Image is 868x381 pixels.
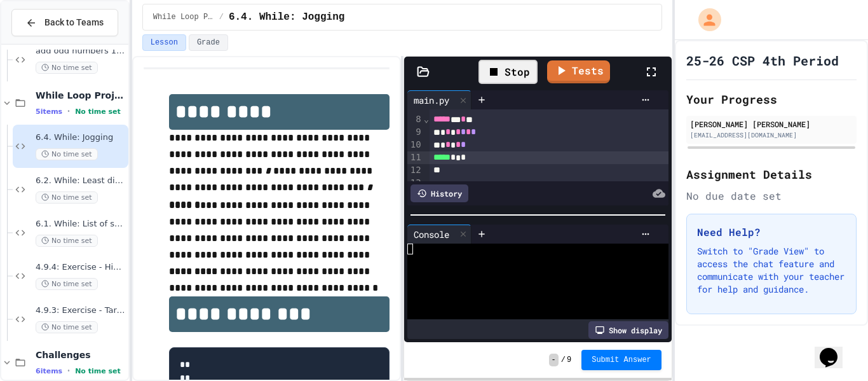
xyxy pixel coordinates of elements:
div: History [410,184,468,202]
span: 6.2. While: Least divisor [36,176,126,186]
span: No time set [75,107,121,116]
span: While Loop Projects [153,12,214,22]
span: 6.1. While: List of squares [36,219,126,230]
span: No time set [36,235,98,247]
span: 4.9.3: Exercise - Target Sum [36,305,126,316]
div: Show display [588,321,668,339]
span: No time set [75,367,121,375]
button: Grade [189,34,228,51]
div: main.py [407,90,471,109]
div: 10 [407,139,423,151]
span: • [67,106,70,116]
span: Challenges [36,349,126,361]
div: No due date set [686,188,857,204]
span: While Loop Projects [36,90,126,101]
span: - [549,354,559,366]
span: 5 items [36,107,62,116]
div: My Account [685,5,724,34]
a: Tests [547,60,610,83]
span: No time set [36,191,98,204]
div: 11 [407,151,423,164]
span: 4.9.4: Exercise - Higher or Lower I [36,262,126,273]
div: 9 [407,126,423,139]
span: No time set [36,148,98,160]
div: [EMAIL_ADDRESS][DOMAIN_NAME] [690,130,853,140]
div: 8 [407,113,423,126]
span: No time set [36,321,98,333]
h3: Need Help? [697,225,846,240]
span: Submit Answer [592,355,651,365]
span: 6.4. While: Jogging [229,10,344,25]
span: / [219,12,224,22]
h2: Your Progress [686,90,857,108]
span: / [561,355,566,365]
span: No time set [36,62,98,74]
div: Stop [478,60,538,84]
div: 12 [407,164,423,177]
iframe: chat widget [815,330,855,368]
div: Console [407,225,471,244]
button: Lesson [142,34,186,51]
span: 6 items [36,367,62,375]
h1: 25-26 CSP 4th Period [686,52,839,69]
h2: Assignment Details [686,165,857,183]
button: Submit Answer [581,350,661,370]
button: Back to Teams [11,9,118,36]
span: 9 [567,355,571,365]
span: Fold line [423,114,430,124]
div: main.py [407,94,456,107]
span: • [67,366,70,376]
p: Switch to "Grade View" to access the chat feature and communicate with your teacher for help and ... [697,245,846,296]
div: [PERSON_NAME] [PERSON_NAME] [690,118,853,130]
span: Back to Teams [44,16,104,29]
span: add odd numbers 1-1000 [36,46,126,57]
span: No time set [36,278,98,290]
span: 6.4. While: Jogging [36,132,126,143]
div: Console [407,228,456,241]
div: 13 [407,177,423,190]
